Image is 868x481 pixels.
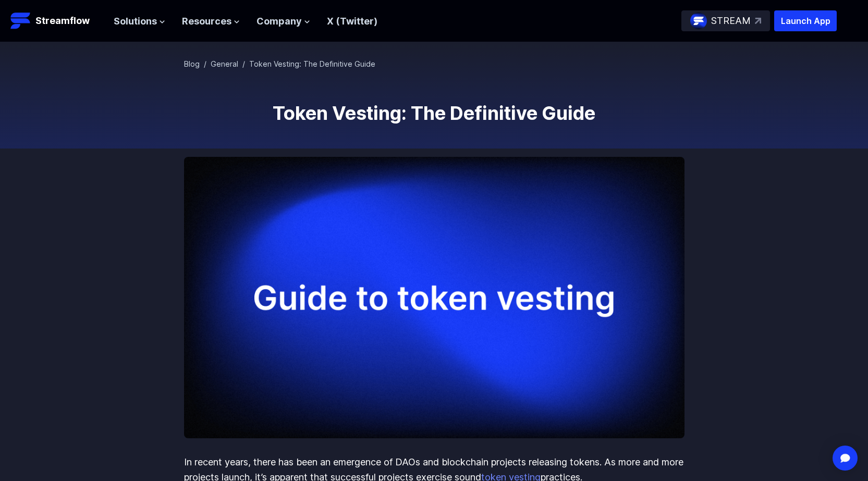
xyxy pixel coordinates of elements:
[184,59,200,68] a: Blog
[35,14,90,28] p: Streamflow
[774,10,837,31] button: Launch App
[833,446,858,471] div: Open Intercom Messenger
[249,59,375,68] span: Token Vesting: The Definitive Guide
[184,157,684,438] img: Token Vesting: The Definitive Guide
[242,59,245,68] span: /
[182,14,231,29] span: Resources
[10,10,31,31] img: Streamflow Logo
[711,14,751,29] p: STREAM
[182,14,240,29] button: Resources
[10,10,103,31] a: Streamflow
[681,10,770,31] a: STREAM
[755,18,761,24] img: top-right-arrow.svg
[211,59,238,68] a: General
[256,14,310,29] button: Company
[184,103,684,124] h1: Token Vesting: The Definitive Guide
[256,14,302,29] span: Company
[690,13,707,29] img: streamflow-logo-circle.png
[327,16,377,27] a: X (Twitter)
[114,14,157,29] span: Solutions
[114,14,165,29] button: Solutions
[204,59,206,68] span: /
